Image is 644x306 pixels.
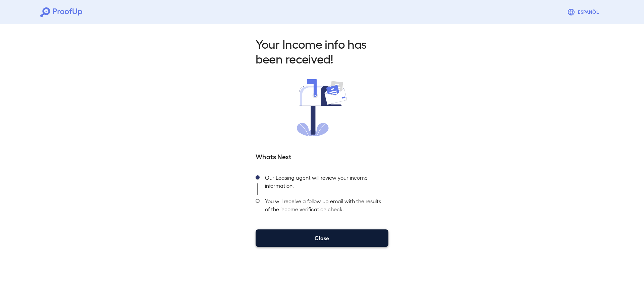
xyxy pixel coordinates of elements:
button: Espanõl [565,5,604,19]
h2: Your Income info has been received! [256,36,388,66]
div: Our Leasing agent will review your income information. [260,172,388,195]
div: You will receive a follow up email with the results of the income verification check. [260,195,388,219]
img: received.svg [297,79,347,136]
h5: Whats Next [256,151,388,161]
button: Close [256,229,388,247]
